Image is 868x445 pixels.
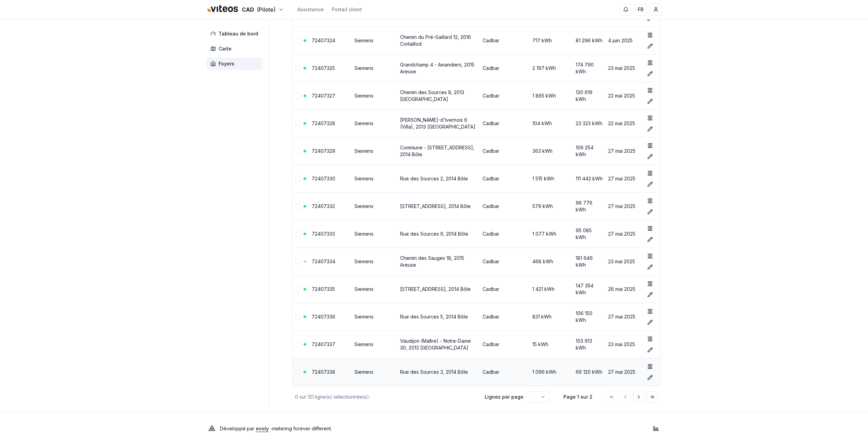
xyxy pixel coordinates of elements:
[576,369,603,375] div: 66 120 kWh
[605,27,642,54] td: 4 juin 2025
[480,275,516,303] td: Cadbar
[295,204,301,209] button: Sélectionner la ligne
[295,38,301,43] button: Sélectionner la ligne
[576,61,603,75] div: 174 790 kWh
[312,93,335,99] a: 72407327
[400,203,471,209] a: [STREET_ADDRESS], 2014 Bôle
[400,286,471,292] a: [STREET_ADDRESS], 2014 Bôle
[576,199,603,213] div: 96 776 kWh
[480,27,516,54] td: Cadbar
[480,54,516,82] td: Cadbar
[519,92,570,99] div: 1 865 kWh
[480,165,516,192] td: Cadbar
[605,275,642,303] td: 26 mai 2025
[400,117,475,130] a: [PERSON_NAME]-d'Ivernois 6 (Villa), 2013 [GEOGRAPHIC_DATA]
[480,220,516,248] td: Cadbar
[576,144,603,158] div: 106 254 kWh
[352,165,397,192] td: Siemens
[638,6,644,13] span: FR
[295,394,474,400] div: 0 sur 121 ligne(s) sélectionnée(s).
[256,426,269,431] a: evoly
[400,145,474,157] a: Commune - [STREET_ADDRESS], 2014 Bôle
[480,303,516,330] td: Cadbar
[480,248,516,275] td: Cadbar
[576,227,603,241] div: 95 085 kWh
[605,82,642,109] td: 22 mai 2025
[352,54,397,82] td: Siemens
[352,192,397,220] td: Siemens
[576,255,603,268] div: 181 646 kWh
[297,6,324,13] a: Assistance
[561,394,595,400] div: Page 1 sur 2
[480,137,516,165] td: Cadbar
[635,3,647,16] button: FR
[519,120,570,127] div: 104 kWh
[312,176,335,181] a: 72407330
[352,220,397,248] td: Siemens
[400,255,464,268] a: Chemin des Sauges 18, 2015 Areuse
[480,330,516,358] td: Cadbar
[352,248,397,275] td: Siemens
[312,38,335,43] a: 72407324
[312,341,335,347] a: 72407337
[576,338,603,351] div: 103 913 kWh
[605,137,642,165] td: 27 mai 2025
[295,65,301,71] button: Sélectionner la ligne
[219,60,234,67] span: Foyers
[400,314,468,320] a: Rue des Sources 5, 2014 Bôle
[312,65,335,71] a: 72407325
[352,27,397,54] td: Siemens
[312,258,335,264] a: 72407334
[400,34,471,47] a: Chemin du Pré-Gaillard 12, 2016 Cortaillod
[605,358,642,386] td: 27 mai 2025
[576,89,603,103] div: 130 619 kWh
[633,391,644,402] button: Aller à la page suivante
[480,82,516,109] td: Cadbar
[220,424,332,433] p: Développé par - metering forever different .
[206,423,217,434] img: Evoly Logo
[605,330,642,358] td: 23 mai 2025
[219,45,232,52] span: Carte
[295,148,301,154] button: Sélectionner la ligne
[257,5,276,14] span: (Pilote)
[519,313,570,320] div: 831 kWh
[400,369,468,375] a: Rue des Sources 3, 2014 Bôle
[295,93,301,99] button: Sélectionner la ligne
[519,258,570,265] div: 468 kWh
[400,62,474,74] a: Grandchamp 4 - Amandiers, 2015 Areuse
[400,338,471,351] a: Vaudijon (Maître) - Notre-Dame 30, 2013 [GEOGRAPHIC_DATA]
[400,231,468,237] a: Rue des Sources 6, 2014 Bôle
[519,65,570,72] div: 2 197 kWh
[312,369,335,375] a: 72407338
[352,137,397,165] td: Siemens
[352,330,397,358] td: Siemens
[576,120,603,127] div: 23 323 kWh
[352,109,397,137] td: Siemens
[605,109,642,137] td: 22 mai 2025
[519,175,570,182] div: 1 515 kWh
[206,58,265,70] a: Foyers
[206,43,265,55] a: Carte
[605,165,642,192] td: 27 mai 2025
[352,358,397,386] td: Siemens
[605,54,642,82] td: 23 mai 2025
[519,231,570,237] div: 1 077 kWh
[332,6,362,13] a: Portail client
[480,192,516,220] td: Cadbar
[242,5,254,14] span: CAD
[605,303,642,330] td: 27 mai 2025
[295,121,301,126] button: Sélectionner la ligne
[400,176,468,181] a: Rue des Sources 2, 2014 Bôle
[206,1,239,17] img: Viteos - CAD Logo
[519,341,570,348] div: 15 kWh
[206,28,265,40] a: Tableau de bord
[605,192,642,220] td: 27 mai 2025
[519,286,570,293] div: 1 421 kWh
[312,120,335,126] a: 72407328
[295,369,301,375] button: Sélectionner la ligne
[519,203,570,210] div: 579 kWh
[295,176,301,181] button: Sélectionner la ligne
[485,394,524,400] p: Lignes par page
[295,231,301,237] button: Sélectionner la ligne
[400,89,464,102] a: Chemin des Sources 8, 2013 [GEOGRAPHIC_DATA]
